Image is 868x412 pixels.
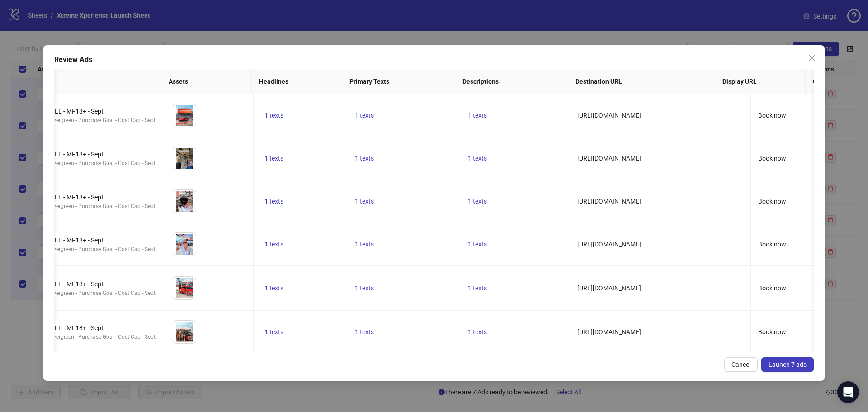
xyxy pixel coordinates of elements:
button: 1 texts [261,196,287,207]
button: 1 texts [261,283,287,294]
span: 1 texts [264,155,283,162]
button: 1 texts [351,110,377,121]
span: Book now [758,155,786,162]
span: 1 texts [264,112,283,119]
div: Open Intercom Messenger [837,381,859,403]
button: Preview [185,332,196,343]
img: Asset 1 [173,233,196,256]
button: 1 texts [464,239,491,250]
span: [URL][DOMAIN_NAME] [577,198,641,205]
button: 1 texts [351,153,377,164]
span: [URL][DOMAIN_NAME] [577,112,641,119]
span: 1 texts [355,198,374,205]
button: 1 texts [464,196,491,207]
span: eye [187,335,193,341]
button: Launch 7 ads [761,357,814,372]
div: Review Ads [54,54,814,65]
button: 1 texts [261,239,287,250]
button: Preview [185,159,196,170]
span: 1 texts [468,112,487,119]
button: Preview [185,245,196,256]
button: Cancel [724,357,758,372]
span: 1 texts [468,241,487,248]
button: 1 texts [464,283,491,294]
span: [URL][DOMAIN_NAME] [577,284,641,292]
span: 1 texts [468,328,487,336]
img: Asset 1 [173,147,196,170]
button: 1 texts [351,239,377,250]
button: 1 texts [464,327,491,337]
th: Primary Texts [342,69,455,94]
img: Asset 1 [173,104,196,127]
span: [URL][DOMAIN_NAME] [577,155,641,162]
span: Launch 7 ads [769,361,807,368]
span: eye [187,161,193,167]
span: eye [187,118,193,124]
th: Destination URL [568,69,715,94]
button: 1 texts [261,153,287,164]
span: eye [187,247,193,253]
button: Preview [185,202,196,213]
span: 1 texts [264,241,283,248]
span: close [808,54,816,62]
button: 1 texts [464,153,491,164]
th: Display URL [715,69,806,94]
span: 1 texts [355,284,374,292]
span: [URL][DOMAIN_NAME] [577,328,641,336]
span: Cancel [731,361,750,368]
img: Asset 1 [173,277,196,299]
span: Book now [758,198,786,205]
th: Descriptions [455,69,568,94]
button: 1 texts [351,196,377,207]
span: 1 texts [264,284,283,292]
span: [URL][DOMAIN_NAME] [577,241,641,248]
th: Headlines [252,69,342,94]
span: Book now [758,328,786,336]
span: eye [187,291,193,297]
button: 1 texts [351,283,377,294]
span: 1 texts [468,155,487,162]
button: Preview [185,289,196,299]
button: 1 texts [261,110,287,121]
span: 1 texts [355,112,374,119]
img: Asset 1 [173,190,196,213]
span: 1 texts [468,198,487,205]
button: 1 texts [261,327,287,337]
span: 1 texts [264,328,283,336]
button: 1 texts [351,327,377,337]
button: Preview [185,116,196,127]
span: eye [187,204,193,210]
span: Book now [758,241,786,248]
span: 1 texts [355,155,374,162]
span: 1 texts [468,284,487,292]
span: 1 texts [264,198,283,205]
button: 1 texts [464,110,491,121]
span: 1 texts [355,241,374,248]
button: Close [805,51,819,65]
span: Book now [758,112,786,119]
img: Asset 1 [173,321,196,343]
span: Book now [758,284,786,292]
span: 1 texts [355,328,374,336]
th: Assets [161,69,252,94]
